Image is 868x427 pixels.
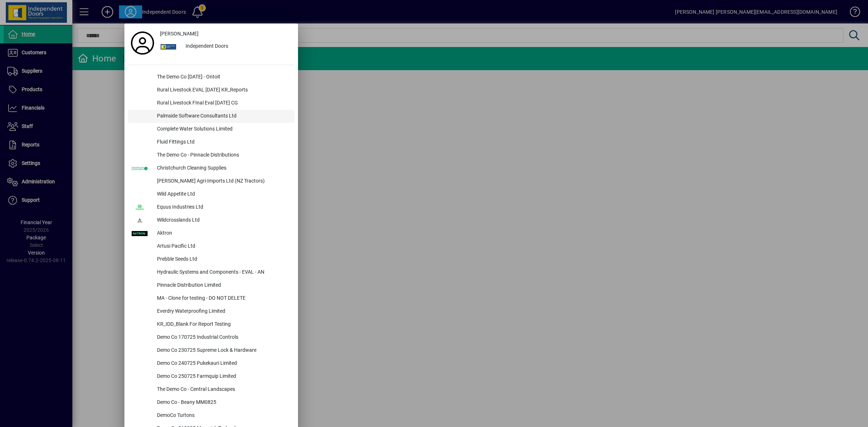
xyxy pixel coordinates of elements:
[151,110,294,123] div: Palmside Software Consultants Ltd
[128,188,294,201] button: Wild Appetite Ltd
[151,97,294,110] div: Rural Livestock FInal Eval [DATE] CG
[151,175,294,188] div: [PERSON_NAME] Agri-Imports Ltd (NZ Tractors)
[151,149,294,162] div: The Demo Co - Pinnacle Distributions
[128,279,294,292] button: Pinnacle Distribution Limited
[128,318,294,331] button: KR_IDD_Blank For Report Testing
[151,279,294,292] div: Pinnacle Distribution Limited
[151,344,294,357] div: Demo Co 230725 Supreme Lock & Hardware
[128,84,294,97] button: Rural Livestock EVAL [DATE] KR_Reports
[128,97,294,110] button: Rural Livestock FInal Eval [DATE] CG
[128,396,294,409] button: Demo Co - Beany MM0825
[151,370,294,383] div: Demo Co 250725 Farmquip Limited
[128,123,294,136] button: Complete Water Solutions Limited
[151,318,294,331] div: KR_IDD_Blank For Report Testing
[151,84,294,97] div: Rural Livestock EVAL [DATE] KR_Reports
[151,396,294,409] div: Demo Co - Beany MM0825
[128,292,294,305] button: MA - Clone for testing - DO NOT DELETE
[151,162,294,175] div: Christchurch Cleaning Supplies
[128,266,294,279] button: Hydraulic Systems and Components - EVAL - AN
[151,409,294,422] div: DemoCo Turtons
[128,409,294,422] button: DemoCo Turtons
[128,331,294,344] button: Demo Co 170725 Industrial Controls
[128,149,294,162] button: The Demo Co - Pinnacle Distributions
[128,37,157,50] a: Profile
[128,214,294,227] button: Wildcrosslands Ltd
[151,266,294,279] div: Hydraulic Systems and Components - EVAL - AN
[128,344,294,357] button: Demo Co 230725 Supreme Lock & Hardware
[151,188,294,201] div: Wild Appetite Ltd
[128,71,294,84] button: The Demo Co [DATE] - Ontoit
[151,240,294,253] div: Artusi Pacific Ltd
[128,240,294,253] button: Artusi Pacific Ltd
[151,201,294,214] div: Equus Industries Ltd
[180,40,294,53] div: Independent Doors
[157,40,294,53] button: Independent Doors
[151,123,294,136] div: Complete Water Solutions Limited
[157,27,294,40] a: [PERSON_NAME]
[151,71,294,84] div: The Demo Co [DATE] - Ontoit
[151,383,294,396] div: The Demo Co - Central Landscapes
[151,214,294,227] div: Wildcrosslands Ltd
[128,201,294,214] button: Equus Industries Ltd
[128,253,294,266] button: Prebble Seeds Ltd
[128,227,294,240] button: Aktron
[128,136,294,149] button: Fluid Fittings Ltd
[151,253,294,266] div: Prebble Seeds Ltd
[128,110,294,123] button: Palmside Software Consultants Ltd
[128,162,294,175] button: Christchurch Cleaning Supplies
[160,30,199,38] span: [PERSON_NAME]
[151,136,294,149] div: Fluid Fittings Ltd
[151,331,294,344] div: Demo Co 170725 Industrial Controls
[151,305,294,318] div: Everdry Waterproofing Limited
[151,292,294,305] div: MA - Clone for testing - DO NOT DELETE
[128,370,294,383] button: Demo Co 250725 Farmquip Limited
[151,227,294,240] div: Aktron
[128,383,294,396] button: The Demo Co - Central Landscapes
[128,305,294,318] button: Everdry Waterproofing Limited
[128,175,294,188] button: [PERSON_NAME] Agri-Imports Ltd (NZ Tractors)
[151,357,294,370] div: Demo Co 240725 Pukekauri Limited
[128,357,294,370] button: Demo Co 240725 Pukekauri Limited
